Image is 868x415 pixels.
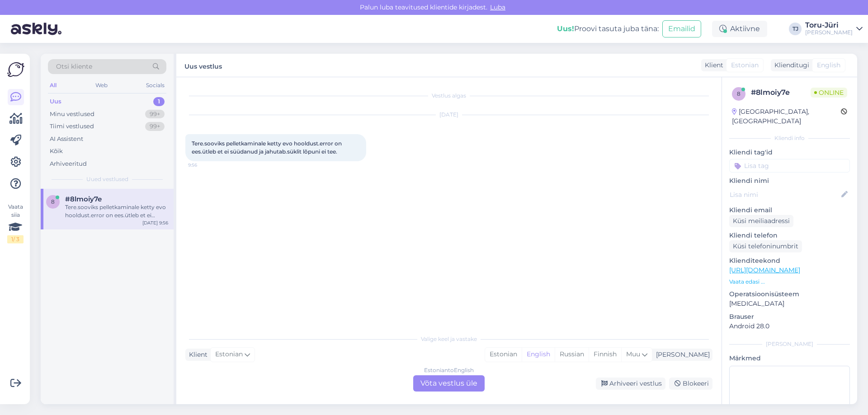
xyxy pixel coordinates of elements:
div: Uus [50,97,61,106]
div: Võta vestlus üle [413,375,485,392]
button: Emailid [662,20,701,37]
div: [PERSON_NAME] [729,340,850,348]
div: Tiimi vestlused [50,122,94,131]
div: AI Assistent [50,135,83,144]
div: [GEOGRAPHIC_DATA], [GEOGRAPHIC_DATA] [732,107,841,126]
div: Arhiveeritud [50,159,87,168]
div: Web [94,79,109,91]
a: [URL][DOMAIN_NAME] [729,266,800,274]
span: Muu [626,350,640,358]
div: Klient [701,61,723,70]
div: All [48,79,58,91]
div: [PERSON_NAME] [805,29,853,36]
div: 99+ [145,122,165,131]
div: Minu vestlused [50,110,94,119]
div: Finnish [589,348,621,361]
div: Klient [185,350,208,359]
div: 99+ [145,110,165,119]
input: Lisa nimi [730,190,840,200]
p: Operatsioonisüsteem [729,289,850,299]
p: Android 28.0 [729,322,850,331]
div: Kõik [50,147,63,156]
p: Brauser [729,312,850,322]
input: Lisa tag [729,159,850,173]
div: Kliendi info [729,134,850,142]
div: Estonian to English [424,366,474,374]
span: English [817,61,840,70]
p: Kliendi nimi [729,176,850,186]
div: English [522,348,555,361]
p: Vaata edasi ... [729,278,850,286]
div: Küsi meiliaadressi [729,215,793,227]
div: [DATE] 9:56 [142,219,168,226]
p: Kliendi tag'id [729,148,850,157]
div: # 8lmoiy7e [751,87,811,98]
span: Estonian [215,350,243,359]
span: 8 [737,90,741,97]
img: Askly Logo [7,61,24,78]
div: 1 / 3 [7,235,24,243]
div: Blokeeri [669,378,712,390]
span: Uued vestlused [86,175,128,183]
b: Uus! [557,24,574,33]
div: Estonian [485,348,522,361]
div: Vestlus algas [185,92,712,100]
p: Klienditeekond [729,256,850,266]
p: Kliendi telefon [729,231,850,240]
p: Märkmed [729,354,850,363]
div: Arhiveeri vestlus [596,378,665,390]
p: Kliendi email [729,205,850,215]
div: TJ [789,23,802,35]
div: Aktiivne [712,21,767,37]
div: Tere.sooviks pelletkaminale ketty evo hooldust.error on ees.ütleb et ei süüdanud ja jahutab.sükli... [65,203,168,219]
span: Otsi kliente [56,62,92,71]
div: Socials [144,79,166,91]
label: Uus vestlus [184,59,222,71]
div: 1 [153,97,165,106]
div: Toru-Jüri [805,22,853,29]
a: Toru-Jüri[PERSON_NAME] [805,22,863,36]
span: Tere.sooviks pelletkaminale ketty evo hooldust.error on ees.ütleb et ei süüdanud ja jahutab.sükli... [192,140,343,155]
span: Online [811,88,847,98]
div: Russian [555,348,589,361]
span: #8lmoiy7e [65,195,102,203]
div: Klienditugi [771,61,809,70]
div: Küsi telefoninumbrit [729,240,802,252]
div: [PERSON_NAME] [652,350,710,359]
span: Estonian [731,61,759,70]
div: Valige keel ja vastake [185,335,712,343]
span: Luba [487,3,508,11]
div: [DATE] [185,111,712,119]
div: Vaata siia [7,203,24,243]
span: 9:56 [188,162,222,168]
div: Proovi tasuta juba täna: [557,23,659,34]
span: 8 [51,198,55,205]
p: [MEDICAL_DATA] [729,299,850,308]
